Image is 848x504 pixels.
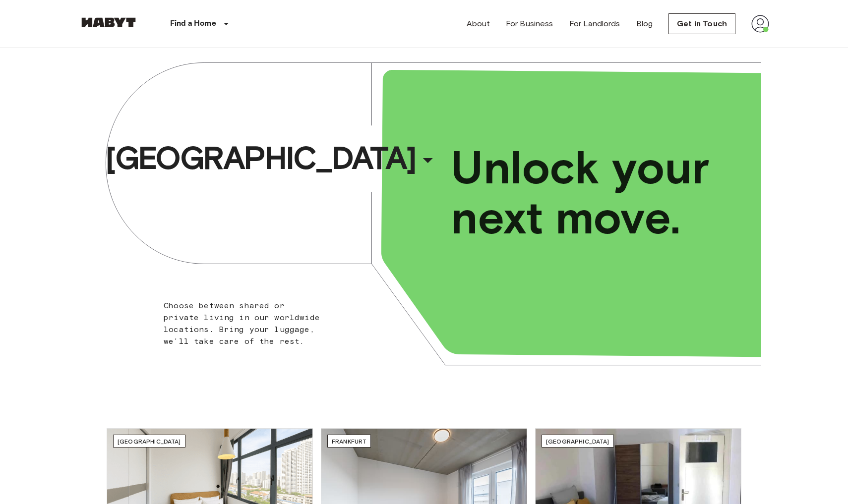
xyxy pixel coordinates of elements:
[569,18,620,30] a: For Landlords
[118,438,181,445] span: [GEOGRAPHIC_DATA]
[636,18,653,30] a: Blog
[546,438,609,445] span: [GEOGRAPHIC_DATA]
[751,15,769,33] img: avatar
[451,143,721,243] span: Unlock your next move.
[164,301,320,346] span: Choose between shared or private living in our worldwide locations. Bring your luggage, we'll tak...
[506,18,553,30] a: For Business
[105,138,416,178] span: [GEOGRAPHIC_DATA]
[332,438,366,445] span: Frankfurt
[79,17,138,27] img: Habyt
[101,135,443,181] button: [GEOGRAPHIC_DATA]
[467,18,490,30] a: About
[170,18,216,30] p: Find a Home
[668,13,735,34] a: Get in Touch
